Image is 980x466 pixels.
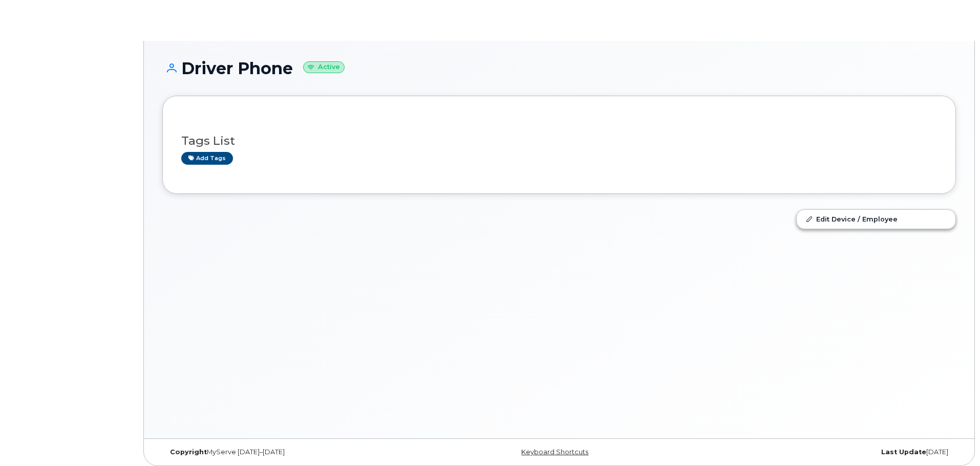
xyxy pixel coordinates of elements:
[691,448,956,456] div: [DATE]
[162,59,956,77] h1: Driver Phone
[303,61,345,73] small: Active
[162,448,427,456] div: MyServe [DATE]–[DATE]
[881,448,926,456] strong: Last Update
[170,448,207,456] strong: Copyright
[181,135,937,147] h3: Tags List
[797,210,955,228] a: Edit Device / Employee
[521,448,588,456] a: Keyboard Shortcuts
[181,152,233,165] a: Add tags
